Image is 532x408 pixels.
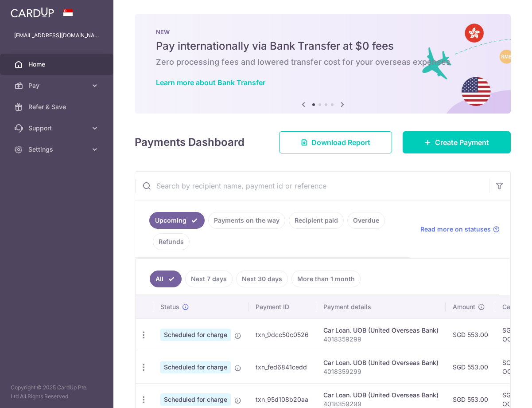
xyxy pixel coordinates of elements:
span: Scheduled for charge [160,329,231,341]
a: Upcoming [149,212,205,229]
span: Create Payment [435,137,489,148]
a: More than 1 month [291,271,361,287]
div: Car Loan. UOB (United Overseas Bank) [323,391,439,400]
a: Create Payment [403,131,511,153]
a: Payments on the way [208,212,285,229]
p: NEW [156,28,489,35]
p: 4018359299 [323,367,439,376]
div: Car Loan. UOB (United Overseas Bank) [323,326,439,335]
td: txn_fed6841cedd [249,351,316,383]
img: CardUp [11,7,54,18]
a: Download Report [279,131,392,153]
td: SGD 553.00 [446,318,495,351]
h4: Payments Dashboard [135,134,245,150]
a: All [150,271,182,287]
a: Next 7 days [185,271,233,287]
span: Refer & Save [28,102,87,111]
span: Settings [28,145,87,154]
a: Recipient paid [289,212,344,229]
p: [EMAIL_ADDRESS][DOMAIN_NAME] [14,31,99,40]
h6: Zero processing fees and lowered transfer cost for your overseas expenses [156,57,489,67]
span: Home [28,60,87,69]
span: Scheduled for charge [160,361,231,373]
a: Next 30 days [236,271,288,287]
th: Payment details [316,295,446,318]
span: Download Report [311,137,370,148]
span: Read more on statuses [420,225,491,234]
span: Support [28,124,87,133]
a: Learn more about Bank Transfer [156,78,265,87]
td: SGD 553.00 [446,351,495,383]
p: 4018359299 [323,335,439,344]
a: Refunds [153,233,190,250]
iframe: Opens a widget where you can find more information [475,381,523,404]
span: Amount [453,302,475,311]
a: Read more on statuses [420,225,500,234]
span: Status [160,302,179,311]
input: Search by recipient name, payment id or reference [135,172,489,200]
a: Overdue [347,212,385,229]
div: Car Loan. UOB (United Overseas Bank) [323,358,439,367]
th: Payment ID [249,295,316,318]
span: Scheduled for charge [160,393,231,406]
span: Pay [28,81,87,90]
img: Bank transfer banner [135,14,511,114]
h5: Pay internationally via Bank Transfer at $0 fees [156,39,489,53]
td: txn_9dcc50c0526 [249,318,316,351]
